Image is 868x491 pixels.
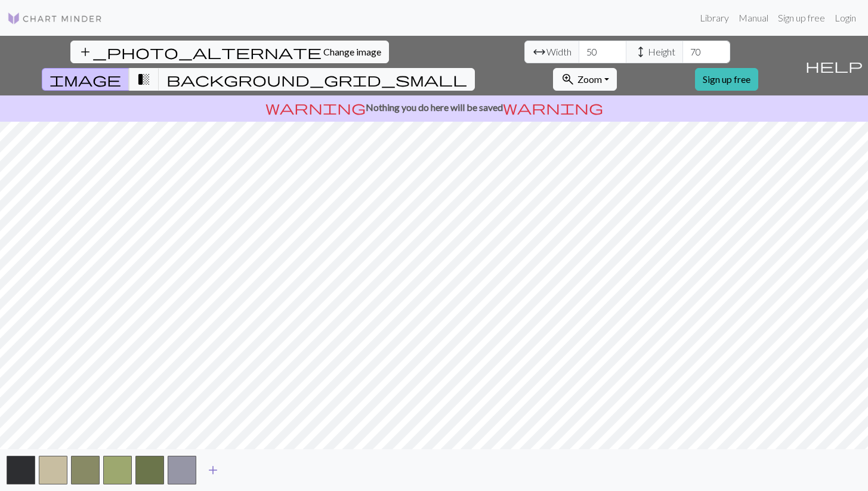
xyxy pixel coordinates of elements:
[532,44,546,60] span: arrow_range
[695,68,758,91] a: Sign up free
[695,6,734,30] a: Library
[198,459,228,481] button: Add color
[166,71,467,88] span: background_grid_small
[78,44,322,60] span: add_photo_alternate
[323,46,381,57] span: Change image
[800,36,868,95] button: Help
[805,57,863,74] span: help
[734,6,773,30] a: Manual
[561,71,575,88] span: zoom_in
[773,6,830,30] a: Sign up free
[265,99,366,116] span: warning
[503,99,603,116] span: warning
[648,45,675,59] span: Height
[634,44,648,60] span: height
[7,11,103,26] img: Logo
[50,71,121,88] span: image
[137,71,151,88] span: transition_fade
[206,462,220,478] span: add
[5,100,863,115] p: Nothing you do here will be saved
[546,45,572,59] span: Width
[830,6,861,30] a: Login
[70,41,389,63] button: Change image
[577,73,602,85] span: Zoom
[553,68,617,91] button: Zoom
